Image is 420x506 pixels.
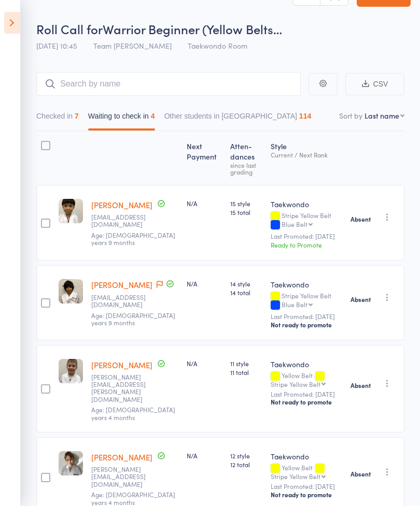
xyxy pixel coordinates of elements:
[365,110,399,121] div: Last name
[75,112,79,120] div: 7
[351,381,371,389] strong: Absent
[36,107,79,131] button: Checked in7
[103,20,282,37] span: Warrior Beginner (Yellow Belts…
[187,279,222,288] div: N/A
[91,466,159,488] small: Sarah.duerdoth@gmail.com
[271,292,342,310] div: Stripe Yellow Belt
[91,359,152,370] a: [PERSON_NAME]
[230,359,262,368] span: 11 style
[91,490,175,506] span: Age: [DEMOGRAPHIC_DATA] years 4 months
[91,279,152,290] a: [PERSON_NAME]
[230,162,262,175] div: since last grading
[271,321,342,329] div: Not ready to promote
[164,107,312,131] button: Other students in [GEOGRAPHIC_DATA]114
[36,40,77,51] span: [DATE] 10:45
[271,483,342,490] small: Last Promoted: [DATE]
[36,20,103,37] span: Roll Call for
[271,359,342,369] div: Taekwondo
[59,451,83,475] img: image1694218267.png
[88,107,155,131] button: Waiting to check in4
[282,221,307,227] div: Blue Belt
[59,279,83,303] img: image1706317160.png
[271,233,342,240] small: Last Promoted: [DATE]
[271,372,342,387] div: Yellow Belt
[271,151,342,158] div: Current / Next Rank
[271,381,320,387] div: Stripe Yellow Belt
[271,490,342,499] div: Not ready to promote
[151,112,155,120] div: 4
[271,464,342,480] div: Yellow Belt
[36,72,301,96] input: Search by name
[230,451,262,460] span: 12 style
[230,460,262,469] span: 12 total
[91,294,159,309] small: shashankdangwal@gmail.com
[187,451,222,460] div: N/A
[91,199,152,210] a: [PERSON_NAME]
[351,470,371,478] strong: Absent
[271,451,342,461] div: Taekwondo
[91,230,175,247] span: Age: [DEMOGRAPHIC_DATA] years 9 months
[230,199,262,208] span: 15 style
[187,199,222,208] div: N/A
[351,215,371,223] strong: Absent
[282,301,307,308] div: Blue Belt
[271,391,342,398] small: Last Promoted: [DATE]
[271,473,320,480] div: Stripe Yellow Belt
[339,110,362,121] label: Sort by
[271,199,342,209] div: Taekwondo
[59,199,83,223] img: image1709097694.png
[230,208,262,216] span: 15 total
[226,136,267,180] div: Atten­dances
[271,212,342,229] div: Stripe Yellow Belt
[271,313,342,320] small: Last Promoted: [DATE]
[188,40,247,51] span: Taekwondo Room
[267,136,346,180] div: Style
[299,112,311,120] div: 114
[91,373,159,403] small: eamon.mcewan@hmclause.com
[271,398,342,406] div: Not ready to promote
[91,311,175,327] span: Age: [DEMOGRAPHIC_DATA] years 9 months
[183,136,226,180] div: Next Payment
[351,295,371,303] strong: Absent
[345,73,404,95] button: CSV
[91,452,152,462] a: [PERSON_NAME]
[230,368,262,377] span: 11 total
[271,240,342,249] div: Ready to Promote
[91,405,175,421] span: Age: [DEMOGRAPHIC_DATA] years 4 months
[271,279,342,290] div: Taekwondo
[59,359,83,383] img: image1693012366.png
[230,279,262,288] span: 14 style
[91,213,159,228] small: itsmirusong@gmail.com
[230,288,262,297] span: 14 total
[93,40,172,51] span: Team [PERSON_NAME]
[187,359,222,368] div: N/A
